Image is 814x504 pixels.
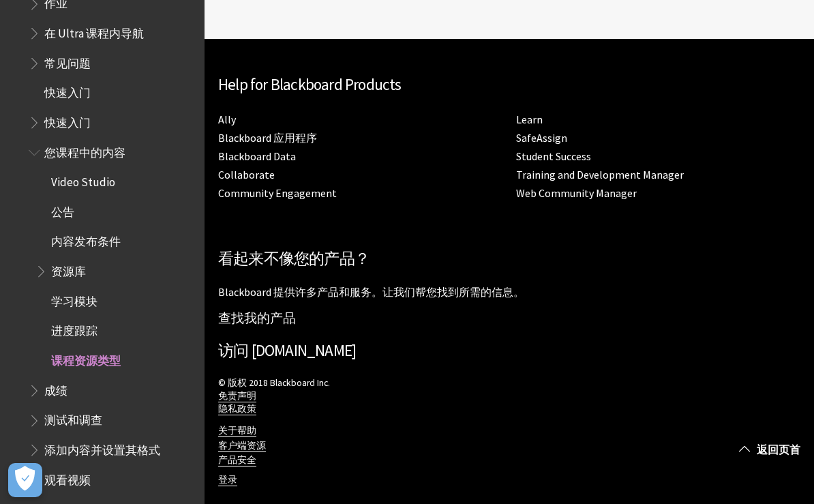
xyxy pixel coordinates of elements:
[51,171,115,189] span: Video Studio
[51,290,97,308] span: 学习模块
[44,22,144,40] span: 在 Ultra 课程内导航
[8,463,42,497] button: Open Preferences
[729,437,814,462] a: 返回页首
[516,131,567,145] a: SafeAssign
[516,168,684,182] a: Training and Development Manager
[218,73,800,97] h2: Help for Blackboard Products
[218,425,256,437] a: 关于帮助
[44,439,160,457] span: 添加内容并设置其格式
[218,247,800,271] h2: 看起来不像您的产品？
[218,403,256,415] a: 隐私政策
[44,81,91,100] span: 快速入门
[516,113,543,127] a: Learn
[51,320,97,338] span: 进度跟踪
[218,474,237,486] a: 登录
[218,376,800,415] p: © 版权 2018 Blackboard Inc.
[218,131,317,145] a: Blackboard 应用程序
[44,379,67,398] span: 成绩
[218,340,356,360] a: 访问 [DOMAIN_NAME]
[218,168,275,182] a: Collaborate
[51,349,121,368] span: 课程资源类型
[218,284,800,299] p: Blackboard 提供许多产品和服务。让我们帮您找到所需的信息。
[218,186,337,201] a: Community Engagement
[218,310,296,326] a: 查找我的产品
[44,52,91,70] span: 常见问题
[44,111,91,130] span: 快速入门
[218,149,296,164] a: Blackboard Data
[44,409,102,428] span: 测试和调查
[44,469,91,487] span: 观看视频
[44,141,125,160] span: 您课程中的内容
[218,454,256,466] a: 产品安全
[51,201,74,219] span: 公告
[218,440,266,452] a: 客户端资源
[51,260,86,278] span: 资源库
[51,231,121,249] span: 内容发布条件
[516,149,591,164] a: Student Success
[218,113,236,127] a: Ally
[218,390,256,402] a: 免责声明
[516,186,637,201] a: Web Community Manager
